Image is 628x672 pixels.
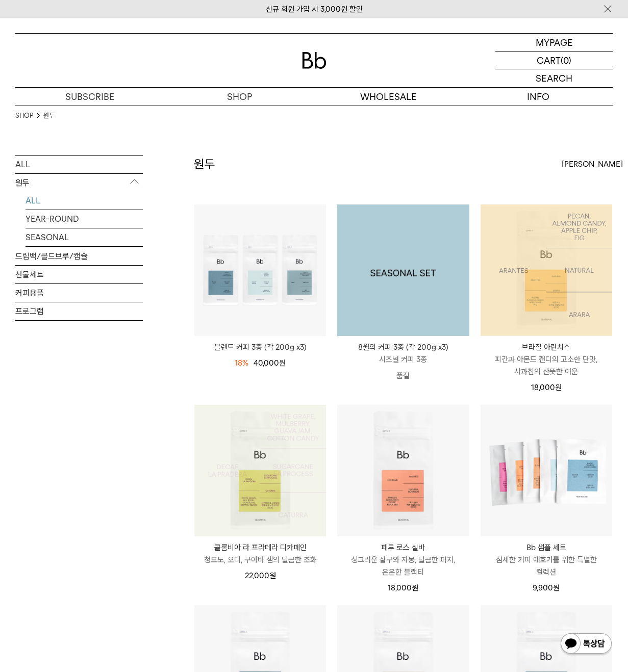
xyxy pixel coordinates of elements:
[15,174,143,192] p: 원두
[562,158,623,170] span: [PERSON_NAME]
[15,111,33,121] a: SHOP
[536,34,573,51] p: MYPAGE
[533,583,560,592] span: 9,900
[536,69,572,87] p: SEARCH
[337,353,469,366] p: 시즈널 커피 3종
[26,210,143,228] a: YEAR-ROUND
[495,51,613,69] a: CART (0)
[194,541,326,554] p: 콜롬비아 라 프라데라 디카페인
[531,383,562,392] span: 18,000
[560,632,613,657] img: 카카오톡 채널 1:1 채팅 버튼
[337,366,469,386] p: 품절
[194,405,326,536] a: 콜롬비아 라 프라데라 디카페인
[537,51,561,69] p: CART
[412,583,418,592] span: 원
[553,583,560,592] span: 원
[337,341,469,366] a: 8월의 커피 3종 (각 200g x3) 시즈널 커피 3종
[15,302,143,320] a: 프로그램
[337,554,469,578] p: 싱그러운 살구와 자몽, 달콤한 퍼지, 은은한 블랙티
[194,341,326,353] a: 블렌드 커피 3종 (각 200g x3)
[337,405,469,536] img: 페루 로스 실바
[194,541,326,566] a: 콜롬비아 라 프라데라 디카페인 청포도, 오디, 구아바 잼의 달콤한 조화
[15,247,143,265] a: 드립백/콜드브루/캡슐
[555,383,562,392] span: 원
[15,156,143,173] a: ALL
[302,52,326,69] img: 로고
[266,5,363,14] a: 신규 회원 가입 시 3,000원 할인
[254,358,286,368] span: 40,000
[194,204,326,336] img: 블렌드 커피 3종 (각 200g x3)
[337,204,469,336] a: 8월의 커피 3종 (각 200g x3)
[337,541,469,578] a: 페루 로스 실바 싱그러운 살구와 자몽, 달콤한 퍼지, 은은한 블랙티
[561,51,571,69] p: (0)
[481,204,612,336] img: 1000000483_add2_079.jpg
[495,34,613,51] a: MYPAGE
[481,541,612,578] a: Bb 샘플 세트 섬세한 커피 애호가를 위한 특별한 컬렉션
[245,571,276,580] span: 22,000
[26,228,143,246] a: SEASONAL
[337,341,469,353] p: 8월의 커피 3종 (각 200g x3)
[463,88,613,106] p: INFO
[314,88,464,106] p: WHOLESALE
[337,204,469,336] img: 1000000743_add2_021.png
[43,111,55,121] a: 원두
[194,405,326,536] img: 1000000482_add2_076.jpg
[481,341,612,378] a: 브라질 아란치스 피칸과 아몬드 캔디의 고소한 단맛, 사과칩의 산뜻한 여운
[15,88,165,106] a: SUBSCRIBE
[269,571,276,580] span: 원
[481,204,612,336] a: 브라질 아란치스
[235,357,248,369] div: 18%
[388,583,418,592] span: 18,000
[337,541,469,554] p: 페루 로스 실바
[26,192,143,210] a: ALL
[279,358,286,368] span: 원
[165,88,314,106] a: SHOP
[15,284,143,302] a: 커피용품
[481,341,612,353] p: 브라질 아란치스
[481,353,612,378] p: 피칸과 아몬드 캔디의 고소한 단맛, 사과칩의 산뜻한 여운
[15,266,143,283] a: 선물세트
[481,554,612,578] p: 섬세한 커피 애호가를 위한 특별한 컬렉션
[481,541,612,554] p: Bb 샘플 세트
[194,156,215,173] h2: 원두
[194,554,326,566] p: 청포도, 오디, 구아바 잼의 달콤한 조화
[481,405,612,536] img: Bb 샘플 세트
